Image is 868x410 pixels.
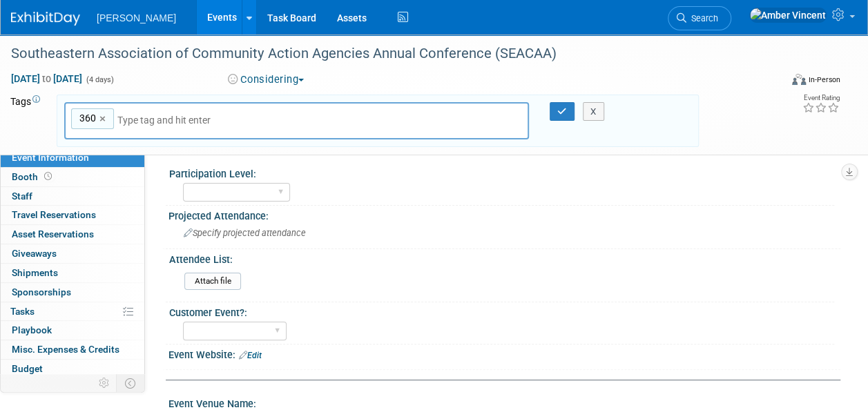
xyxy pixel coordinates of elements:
span: Staff [12,191,32,202]
span: Tasks [10,306,35,317]
span: (4 days) [85,75,114,84]
a: Staff [1,187,144,206]
div: Projected Attendance: [168,206,840,223]
img: Amber Vincent [749,8,827,23]
div: Customer Event?: [169,302,834,320]
div: Attendee List: [169,249,834,266]
span: to [40,73,53,84]
a: Search [668,6,731,30]
div: Southeastern Association of Community Action Agencies Annual Conference (SEACAA) [6,41,769,66]
span: Specify projected attendance [184,228,306,238]
div: Event Website: [168,344,840,362]
td: Tags [10,95,44,148]
span: Giveaways [12,248,57,259]
span: 360 [77,111,96,125]
span: Travel Reservations [12,209,96,220]
td: Personalize Event Tab Strip [93,374,117,392]
input: Type tag and hit enter [117,113,311,127]
span: Sponsorships [12,286,71,297]
a: Misc. Expenses & Credits [1,340,144,359]
a: Tasks [1,302,144,321]
a: Booth [1,168,144,186]
div: Participation Level: [169,164,834,181]
button: X [583,102,604,121]
td: Toggle Event Tabs [117,374,145,392]
span: Event Information [12,152,89,163]
div: Event Format [720,72,840,92]
span: Booth [12,171,55,182]
a: Giveaways [1,244,144,263]
span: Budget [12,363,43,374]
img: ExhibitDay [11,12,80,26]
a: Shipments [1,264,144,282]
span: Shipments [12,267,58,278]
button: Considering [223,72,309,87]
div: Event Rating [802,95,840,101]
a: Travel Reservations [1,206,144,224]
span: Booth not reserved yet [41,171,55,182]
span: [DATE] [DATE] [10,72,83,85]
a: Asset Reservations [1,225,144,244]
a: Event Information [1,148,144,167]
a: Playbook [1,321,144,340]
span: [PERSON_NAME] [97,12,176,23]
span: Asset Reservations [12,228,94,240]
img: Format-Inperson.png [792,74,806,85]
span: Playbook [12,324,52,335]
a: Edit [239,351,262,360]
div: In-Person [808,75,840,85]
span: Misc. Expenses & Credits [12,344,119,355]
a: × [99,111,108,127]
a: Budget [1,360,144,378]
span: Search [686,13,718,23]
a: Sponsorships [1,283,144,302]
